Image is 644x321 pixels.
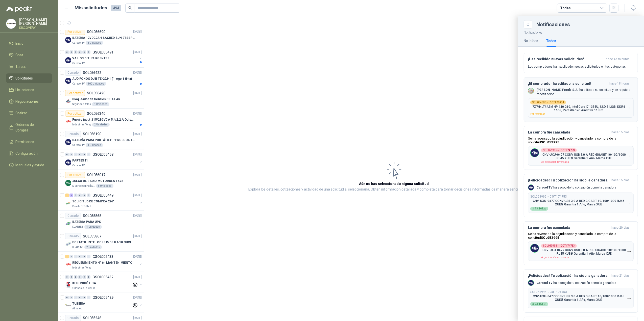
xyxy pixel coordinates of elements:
img: Company Logo [528,88,534,94]
b: Caracol TV [537,186,553,189]
a: Remisiones [6,137,52,147]
span: Remisiones [16,139,34,145]
p: CNV-UXU-0477 CONV USB 3.0 A RED GIGABIT 10/100/1000 RJ45 XUE® Garantía 1 Año, Marca XUE [530,199,627,206]
a: Manuales y ayuda [6,160,52,170]
h3: La compra fue cancelada [528,226,609,230]
span: hace 20 días [611,226,630,230]
b: COT174753 [561,245,575,247]
button: Company LogoSOL053995→COT174753CNV-UXU-0477 CONV USB 3.0 A RED GIGABIT 10/100/1000 RJ45 XUE® Gara... [528,242,634,261]
h3: ¡El comprador ha editado la solicitud! [528,82,607,86]
span: Chat [16,52,23,58]
b: Caracol TV [537,281,553,285]
h3: La compra fue cancelada [528,130,609,135]
b: SOL053995 [541,236,559,239]
a: Cotizar [6,108,52,118]
span: 494 [111,5,121,11]
b: SOL053995 [541,140,559,144]
div: No leídas [524,38,538,44]
button: ¡Felicidades! Tu cotización ha sido la ganadorahace 21 días Company LogoCaracol TV ha escogido tu... [524,269,638,313]
span: Adjudicación reversada [541,161,569,163]
span: Licitaciones [16,87,34,93]
span: hace 15 días [611,130,630,135]
span: hace 21 días [611,274,630,278]
div: Todas [560,5,571,11]
span: Cotizar [16,110,27,116]
button: Close [524,20,532,29]
span: Solicitudes [16,75,33,81]
button: SOL053995→COT174753CNV-UXU-0477 CONV USB 3.0 A RED GIGABIT 10/100/1000 RJ45 XUE® Garantía 1 Año, ... [528,193,634,213]
button: ¡Has recibido nuevas solicitudes!hace 47 minutos Los compradores han publicado nuevas solicitudes... [524,53,638,73]
span: 73.161 [535,207,546,210]
h3: ¡Felicidades! Tu cotización ha sido la ganadora [528,274,609,278]
span: ,20 [543,303,546,305]
b: COT174753 [550,195,567,198]
img: Company Logo [6,19,16,29]
p: Los compradores han publicado nuevas solicitudes en tus categorías. [528,64,627,69]
button: SOL053995→COT174753CNV-UXU-0477 CONV USB 3.0 A RED GIGABIT 10/100/1000 RJ45 XUE® Garantía 1 Año, ... [528,288,634,308]
span: ,20 [543,208,546,210]
p: ha escogido tu cotización como la ganadora [537,281,616,285]
img: Company Logo [531,244,539,252]
span: hace 47 minutos [606,57,630,61]
h1: Mis solicitudes [75,4,107,12]
p: SOL053995 → [530,195,567,199]
a: Chat [6,50,52,60]
button: SOL054383→COT1780347Z7H4LT#ABM HP 440 G10, Intel Core I7 1355U, SSD 512GB, DDR4 16GB, Pantalla 14... [528,98,634,118]
button: ¡Felicidades! Tu cotización ha sido la ganadorahace 15 días Company LogoCaracol TV ha escogido tu... [524,174,638,217]
span: Inicio [16,41,24,46]
div: SOL053995 → [541,148,577,152]
a: Negociaciones [6,97,52,106]
span: 73.161 [535,303,546,305]
span: Por recotizar [530,113,545,115]
span: Configuración [16,151,38,156]
p: Se ha reversado la adjudicación y cancelado la compra de la solicitud [528,232,634,239]
p: 7Z7H4LT#ABM HP 440 G10, Intel Core I7 1355U, SSD 512GB, DDR4 16GB, Pantalla 14" Windows 11 Pro [530,105,627,112]
img: Company Logo [528,280,534,286]
p: DISCOVERY [19,26,52,29]
span: Tareas [16,64,27,69]
img: Company Logo [528,185,534,190]
h3: ¡Has recibido nuevas solicitudes! [528,57,604,61]
img: Logo peakr [6,6,32,12]
span: hace 18 horas [609,82,630,86]
div: SOL054383 → [530,100,566,104]
div: Todas [546,38,556,44]
div: SOL053995 → [541,244,577,248]
button: Company LogoSOL053995→COT174753CNV-UXU-0477 CONV USB 3.0 A RED GIGABIT 10/100/1000 RJ45 XUE® Gara... [528,146,634,166]
div: $ [530,207,548,211]
b: COT178034 [550,101,564,104]
a: Inicio [6,39,52,48]
img: Company Logo [531,149,539,157]
b: [PERSON_NAME] Foods S.A. [537,88,579,92]
a: Configuración [6,149,52,158]
span: Órdenes de Compra [16,122,47,133]
span: hace 15 días [611,178,630,182]
p: ha escogido tu cotización como la ganadora [537,185,616,190]
p: Notificaciones [518,29,644,35]
a: Tareas [6,62,52,71]
button: La compra fue canceladahace 20 días Se ha reversado la adjudicación y cancelado la compra de la s... [524,221,638,265]
a: Solicitudes [6,73,52,83]
a: Órdenes de Compra [6,120,52,135]
button: ¡El comprador ha editado la solicitud!hace 18 horas Company Logo[PERSON_NAME] Foods S.A. ha edita... [524,77,638,122]
div: Notificaciones [536,22,638,27]
div: $ [530,302,548,306]
p: [PERSON_NAME] [PERSON_NAME] [19,18,52,25]
a: Licitaciones [6,85,52,95]
p: CNV-UXU-0477 CONV USB 3.0 A RED GIGABIT 10/100/1000 RJ45 XUE® Garantía 1 Año, Marca XUE [541,153,627,160]
b: COT174753 [550,290,567,294]
button: La compra fue canceladahace 15 días Se ha reversado la adjudicación y cancelado la compra de la s... [524,126,638,170]
p: Se ha reversado la adjudicación y cancelado la compra de la solicitud [528,137,634,144]
span: search [128,6,132,10]
p: CNV-UXU-0477 CONV USB 3.0 A RED GIGABIT 10/100/1000 RJ45 XUE® Garantía 1 Año, Marca XUE [530,295,627,302]
span: Negociaciones [16,99,39,104]
span: Adjudicación reversada [541,256,569,259]
p: CNV-UXU-0477 CONV USB 3.0 A RED GIGABIT 10/100/1000 RJ45 XUE® Garantía 1 Año, Marca XUE [541,248,627,255]
b: COT174753 [561,149,575,152]
p: ha editado su solicitud y se requiere recotización. [537,88,634,96]
p: SOL053995 → [530,290,567,294]
h3: ¡Felicidades! Tu cotización ha sido la ganadora [528,178,609,182]
span: Manuales y ayuda [16,162,44,168]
